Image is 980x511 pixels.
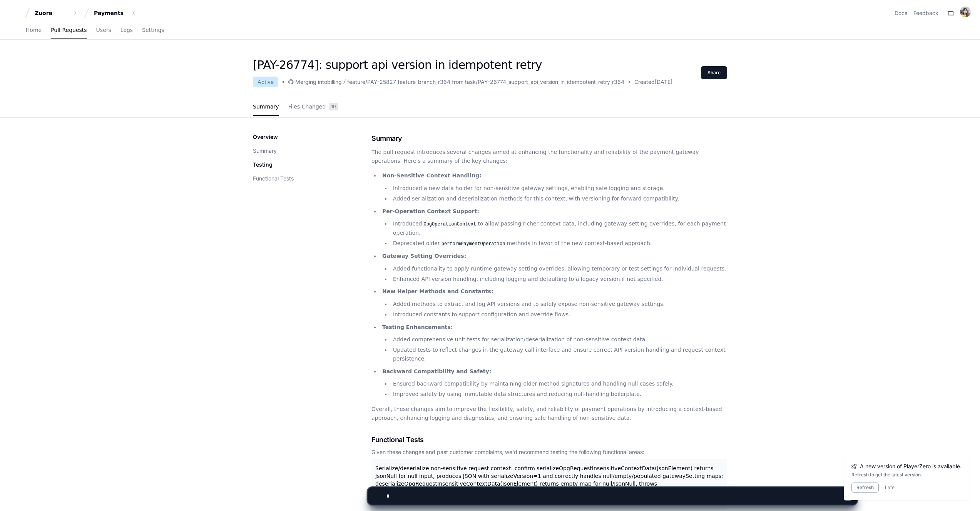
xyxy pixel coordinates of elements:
[860,463,962,470] span: A new version of PlayerZero is available.
[382,324,453,330] strong: Testing Enhancements:
[26,22,42,39] a: Home
[375,465,723,502] span: Serialize/deserialize non-sensitive request context: confirm serializeOpgRequestInsensitiveContex...
[327,78,342,86] div: billing
[391,264,727,273] li: Added functionality to apply runtime gateway setting overrides, allowing temporary or test settin...
[634,78,655,86] span: Created
[142,28,164,32] span: Settings
[142,22,164,39] a: Settings
[391,335,727,344] li: Added comprehensive unit tests for serialization/deserialization of non-sensitive context data.
[422,221,478,228] code: OpgOperationContext
[253,175,294,182] button: Functional Tests
[382,208,479,214] strong: Per-Operation Context Support:
[51,28,87,32] span: Pull Requests
[253,133,278,141] p: Overview
[253,58,672,72] h1: [PAY-26774]: support api version in idempotent retry
[391,390,727,399] li: Improved safety by using immutable data structures and reducing null-handling boilerplate.
[371,148,727,165] p: The pull request introduces several changes aimed at enhancing the functionality and reliability ...
[885,484,896,491] button: Later
[391,300,727,309] li: Added methods to extract and log API versions and to safely expose non-sensitive gateway settings.
[851,483,879,493] button: Refresh
[382,368,491,374] strong: Backward Compatibility and Safety:
[94,9,127,17] div: Payments
[253,104,279,109] span: Summary
[32,6,81,20] button: Zuora
[382,172,482,179] strong: Non-Sensitive Context Handling:
[35,9,68,17] div: Zuora
[120,22,133,39] a: Logs
[391,219,727,237] li: Introduced to allow passing richer context data, including gateway setting overrides, for each pa...
[253,77,278,87] div: Active
[391,239,727,248] li: Deprecated older methods in favor of the new context-based approach.
[51,22,87,39] a: Pull Requests
[91,6,140,20] button: Payments
[288,104,326,109] span: Files Changed
[295,78,327,86] div: Merging into
[120,28,133,32] span: Logs
[655,78,672,86] span: [DATE]
[913,9,938,17] button: Feedback
[253,161,273,169] p: Testing
[371,133,727,144] h1: Summary
[955,486,976,506] iframe: Open customer support
[391,346,727,363] li: Updated tests to reflect changes in the gateway call interface and ensure correct API version han...
[329,103,338,110] span: 10
[347,78,624,86] div: feature/PAY-25827_feature_branch_r364 from task/PAY-26774_support_api_version_in_idempotent_retry...
[960,7,971,17] img: ACg8ocJp4l0LCSiC5MWlEh794OtQNs1DKYp4otTGwJyAKUZvwXkNnmc=s96-c
[391,379,727,388] li: Ensured backward compatibility by maintaining older method signatures and handling null cases saf...
[701,66,727,79] button: Share
[371,405,727,422] p: Overall, these changes aim to improve the flexibility, safety, and reliability of payment operati...
[96,28,111,32] span: Users
[371,448,727,456] div: Given these changes and past customer complaints, we'd recommend testing the following functional...
[26,28,42,32] span: Home
[382,253,466,259] strong: Gateway Setting Overrides:
[391,310,727,319] li: Introduced constants to support configuration and override flows.
[391,184,727,193] li: Introduced a new data holder for non-sensitive gateway settings, enabling safe logging and storage.
[382,288,493,294] strong: New Helper Methods and Constants:
[253,147,277,155] button: Summary
[851,472,962,478] div: Refresh to get the latest version.
[895,9,907,17] a: Docs
[440,240,507,247] code: performPaymentOperation
[391,275,727,284] li: Enhanced API version handling, including logging and defaulting to a legacy version if not specif...
[371,434,424,445] span: Functional Tests
[391,194,727,203] li: Added serialization and deserialization methods for this context, with versioning for forward com...
[96,22,111,39] a: Users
